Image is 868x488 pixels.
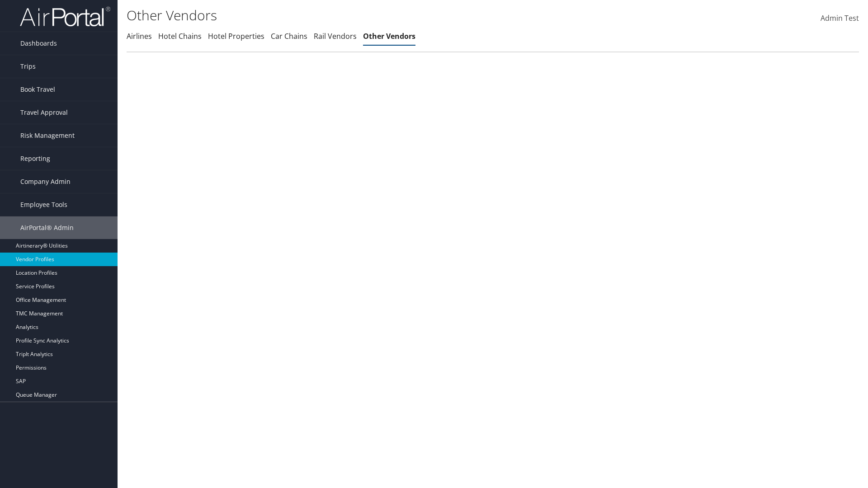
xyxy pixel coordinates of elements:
span: Travel Approval [20,101,68,124]
span: Employee Tools [20,193,67,216]
a: Hotel Properties [208,31,264,41]
a: Car Chains [271,31,307,41]
span: Risk Management [20,124,75,147]
span: Book Travel [20,78,55,101]
span: Trips [20,55,36,78]
a: Rail Vendors [314,31,357,41]
span: AirPortal® Admin [20,216,74,239]
span: Reporting [20,147,50,170]
span: Admin Test [821,13,859,23]
a: Admin Test [821,5,859,33]
a: Hotel Chains [158,31,202,41]
span: Dashboards [20,32,57,55]
img: airportal-logo.png [20,6,110,27]
h1: Other Vendors [127,6,615,25]
span: Company Admin [20,170,71,193]
a: Airlines [127,31,152,41]
a: Other Vendors [363,31,415,41]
